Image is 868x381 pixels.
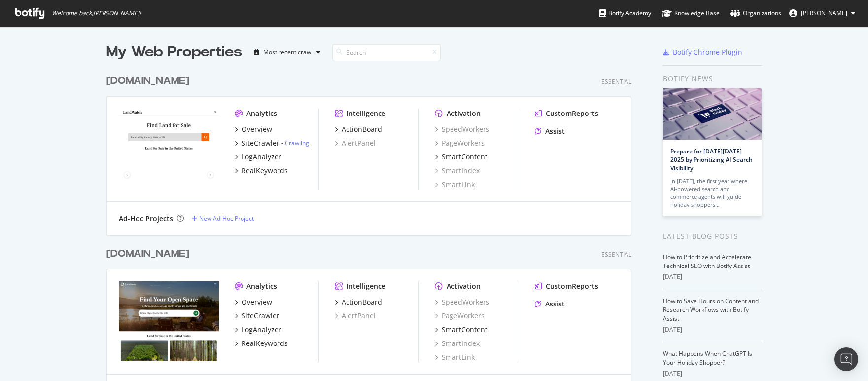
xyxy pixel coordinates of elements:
a: Prepare for [DATE][DATE] 2025 by Prioritizing AI Search Visibility [670,147,753,172]
div: LogAnalyzer [242,325,281,335]
div: Activation [447,109,481,118]
a: SiteCrawler- Crawling [235,138,309,148]
div: New Ad-Hoc Project [199,214,254,223]
div: Overview [242,124,272,134]
a: How to Prioritize and Accelerate Technical SEO with Botify Assist [663,253,751,270]
div: ActionBoard [342,297,382,307]
div: [DATE] [663,369,762,378]
div: Botify Academy [599,8,651,18]
div: Intelligence [347,109,385,118]
div: [DATE] [663,325,762,334]
a: Botify Chrome Plugin [663,47,742,57]
div: Analytics [246,109,277,118]
a: LogAnalyzer [235,325,281,335]
div: Botify news [663,74,762,84]
a: SmartLink [435,352,475,362]
div: Organizations [730,8,781,18]
span: Welcome back, [PERSON_NAME] ! [52,9,141,17]
div: [DATE] [663,272,762,281]
a: SmartLink [435,180,475,190]
a: Overview [235,124,272,134]
div: Knowledge Base [662,8,720,18]
a: CustomReports [535,281,598,291]
a: ActionBoard [335,124,382,134]
div: Most recent crawl [263,49,312,55]
div: LogAnalyzer [242,152,281,162]
a: Overview [235,297,272,307]
button: [PERSON_NAME] [781,5,863,21]
div: RealKeywords [242,166,288,176]
div: Intelligence [347,281,385,291]
a: CustomReports [535,109,598,118]
div: Open Intercom Messenger [834,347,858,371]
div: Overview [242,297,272,307]
div: My Web Properties [106,42,242,62]
input: Search [332,44,441,61]
a: SiteCrawler [235,311,279,321]
a: New Ad-Hoc Project [192,214,254,223]
div: [DOMAIN_NAME] [106,74,189,88]
div: Essential [601,250,631,259]
a: How to Save Hours on Content and Research Workflows with Botify Assist [663,297,759,323]
div: SmartContent [442,152,487,162]
div: Essential [601,77,631,86]
div: CustomReports [546,281,598,291]
div: Assist [545,126,565,136]
a: [DOMAIN_NAME] [106,74,193,88]
a: SmartIndex [435,166,480,176]
a: AlertPanel [335,138,376,148]
div: Ad-Hoc Projects [119,214,173,224]
div: SiteCrawler [242,311,279,321]
div: In [DATE], the first year where AI-powered search and commerce agents will guide holiday shoppers… [670,177,754,209]
div: Activation [447,281,481,291]
a: SpeedWorkers [435,124,489,134]
a: ActionBoard [335,297,382,307]
div: CustomReports [546,109,598,118]
div: Analytics [246,281,277,291]
a: SpeedWorkers [435,297,489,307]
a: Crawling [285,139,309,147]
img: Prepare for Black Friday 2025 by Prioritizing AI Search Visibility [663,88,762,140]
a: RealKeywords [235,166,288,176]
div: Botify Chrome Plugin [673,47,742,57]
div: ActionBoard [342,124,382,134]
a: PageWorkers [435,311,485,321]
div: RealKeywords [242,339,288,348]
div: SiteCrawler [242,138,279,148]
span: Michael Glavac [801,9,847,17]
a: Assist [535,299,565,309]
div: - [281,139,309,147]
a: RealKeywords [235,339,288,348]
img: landwatch.com [119,109,219,189]
a: SmartIndex [435,339,480,348]
div: Latest Blog Posts [663,231,762,242]
div: SmartContent [442,325,487,335]
a: What Happens When ChatGPT Is Your Holiday Shopper? [663,349,752,367]
a: AlertPanel [335,311,376,321]
a: SmartContent [435,152,487,162]
a: PageWorkers [435,138,485,148]
a: LogAnalyzer [235,152,281,162]
a: [DOMAIN_NAME] [106,247,193,261]
div: [DOMAIN_NAME] [106,247,189,261]
div: Assist [545,299,565,309]
button: Most recent crawl [250,44,324,60]
img: land.com [119,281,219,361]
a: Assist [535,126,565,136]
a: SmartContent [435,325,487,335]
